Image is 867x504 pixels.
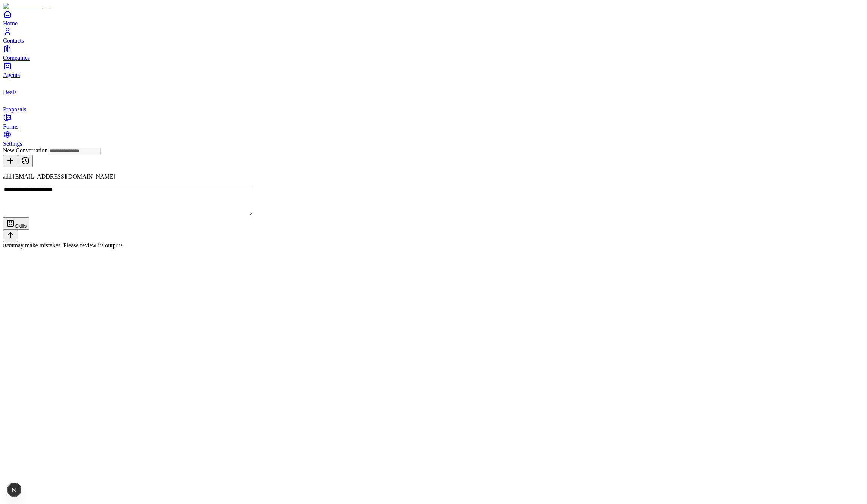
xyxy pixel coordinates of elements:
span: Forms [3,123,18,130]
i: item [3,242,13,248]
span: Skills [15,223,27,229]
a: Home [3,10,864,27]
div: may make mistakes. Please review its outputs. [3,242,864,249]
a: Companies [3,44,864,61]
a: Forms [3,113,864,130]
span: Home [3,20,18,27]
button: View history [18,155,33,167]
a: Contacts [3,27,864,44]
p: add [EMAIL_ADDRESS][DOMAIN_NAME] [3,173,864,180]
span: Settings [3,140,22,147]
span: Deals [3,89,16,95]
a: proposals [3,96,864,112]
button: Send message [3,230,18,242]
span: Companies [3,55,30,61]
span: Agents [3,72,20,78]
img: Item Brain Logo [3,3,49,10]
span: Contacts [3,37,24,44]
a: Agents [3,61,864,78]
a: deals [3,78,864,95]
button: Skills [3,217,29,230]
button: New conversation [3,155,18,167]
a: Settings [3,130,864,147]
span: New Conversation [3,147,48,154]
span: Proposals [3,106,26,112]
